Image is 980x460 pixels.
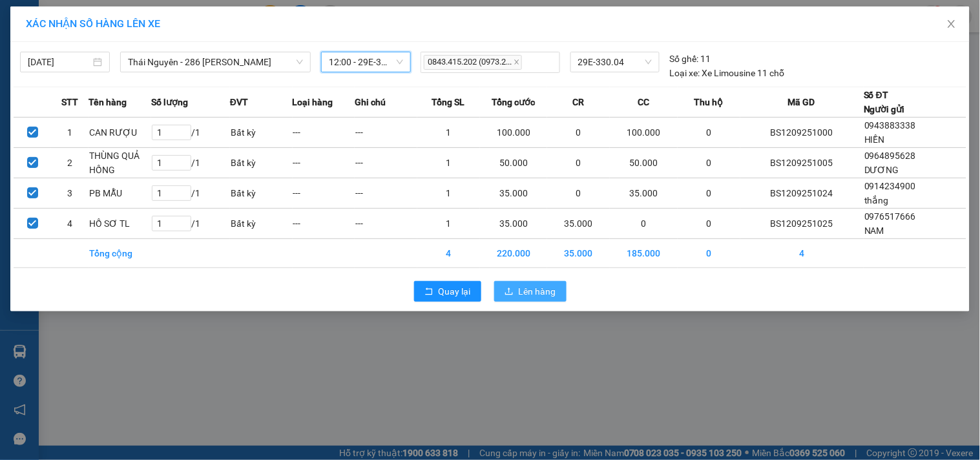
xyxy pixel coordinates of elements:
td: Bất kỳ [230,209,293,239]
td: 35.000 [547,239,610,268]
td: Bất kỳ [230,178,293,209]
span: NAM [864,225,884,236]
div: Xe Limousine 11 chỗ [670,66,785,80]
span: Loại xe: [670,66,700,80]
span: DƯƠNG [864,165,899,175]
td: --- [355,209,417,239]
td: 1 [417,178,480,209]
span: 29E-330.04 [578,52,652,72]
td: 0 [678,239,740,268]
td: 4 [51,209,89,239]
td: --- [293,209,355,239]
span: Thu hộ [694,95,723,109]
span: 0943883338 [864,120,916,131]
span: Số ghế: [670,52,699,66]
td: 50.000 [480,148,548,178]
td: 0 [547,178,610,209]
td: / 1 [151,118,230,148]
td: / 1 [151,178,230,209]
td: --- [355,118,417,148]
td: --- [355,178,417,209]
td: 50.000 [610,148,678,178]
td: Bất kỳ [230,118,293,148]
span: down [296,58,304,66]
td: 1 [51,118,89,148]
td: 0 [678,209,740,239]
td: 1 [417,209,480,239]
td: 4 [417,239,480,268]
td: 35.000 [547,209,610,239]
td: 0 [678,148,740,178]
span: HIỀN [864,134,885,145]
span: Thái Nguyên - 286 Nguyễn Trãi [128,52,303,72]
td: --- [293,148,355,178]
td: 185.000 [610,239,678,268]
span: Ghi chú [355,95,386,109]
td: 100.000 [610,118,678,148]
span: 0976517666 [864,211,916,222]
span: STT [61,95,78,109]
td: BS1209251024 [740,178,864,209]
span: CR [572,95,584,109]
td: 35.000 [480,209,548,239]
td: CAN RƯỢU [89,118,151,148]
span: Mã GD [788,95,815,109]
span: close [514,59,520,65]
span: ĐVT [230,95,248,109]
div: Số ĐT Người gửi [864,88,905,116]
span: thắng [864,195,889,205]
td: 0 [678,118,740,148]
input: 12/09/2025 [28,55,90,69]
span: CC [638,95,649,109]
td: 0 [610,209,678,239]
td: / 1 [151,148,230,178]
span: Tổng SL [432,95,465,109]
td: PB MẪU [89,178,151,209]
td: Bất kỳ [230,148,293,178]
span: rollback [424,287,433,297]
span: 12:00 - 29E-330.04 [329,52,403,72]
span: 0914234900 [864,181,916,191]
td: 1 [417,148,480,178]
td: 35.000 [480,178,548,209]
td: 100.000 [480,118,548,148]
span: Tên hàng [89,95,127,109]
button: Close [933,6,970,43]
button: rollbackQuay lại [414,281,481,302]
td: BS1209251025 [740,209,864,239]
span: Lên hàng [519,284,556,298]
td: --- [355,148,417,178]
span: Số lượng [151,95,188,109]
td: Tổng cộng [89,239,151,268]
span: Tổng cước [492,95,535,109]
td: BS1209251005 [740,148,864,178]
td: 4 [740,239,864,268]
td: 0 [678,178,740,209]
div: 11 [670,52,711,66]
td: 0 [547,118,610,148]
td: 35.000 [610,178,678,209]
span: Quay lại [439,284,471,298]
td: 3 [51,178,89,209]
span: Loại hàng [293,95,333,109]
span: 0843.415.202 (0973.2... [424,55,522,70]
span: close [946,19,957,29]
td: --- [293,118,355,148]
td: BS1209251000 [740,118,864,148]
td: THÙNG QUẢ HỒNG [89,148,151,178]
td: 0 [547,148,610,178]
td: / 1 [151,209,230,239]
span: 0964895628 [864,151,916,161]
td: HỒ SƠ TL [89,209,151,239]
td: 2 [51,148,89,178]
td: 1 [417,118,480,148]
td: --- [293,178,355,209]
span: upload [505,287,514,297]
button: uploadLên hàng [494,281,567,302]
td: 220.000 [480,239,548,268]
span: XÁC NHẬN SỐ HÀNG LÊN XE [26,17,160,30]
